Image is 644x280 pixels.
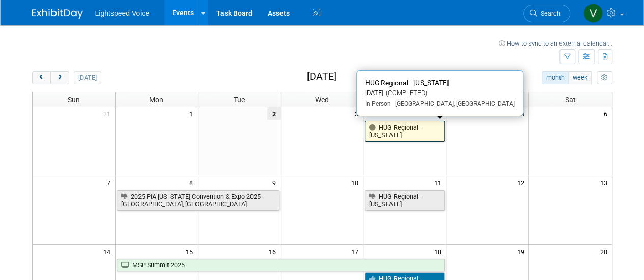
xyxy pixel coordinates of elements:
[315,96,329,104] span: Wed
[365,190,445,211] a: HUG Regional - [US_STATE]
[350,176,363,189] span: 10
[106,176,115,189] span: 7
[271,176,281,189] span: 9
[519,107,528,120] span: 5
[565,96,576,104] span: Sat
[117,190,279,211] a: 2025 PIA [US_STATE] Convention & Expo 2025 - [GEOGRAPHIC_DATA], [GEOGRAPHIC_DATA]
[117,259,445,272] a: MSP Summit 2025
[365,121,445,142] a: HUG Regional - [US_STATE]
[267,107,281,120] span: 2
[597,71,612,84] button: myCustomButton
[32,71,51,84] button: prev
[188,107,198,120] span: 1
[383,89,427,97] span: (COMPLETED)
[499,40,612,47] a: How to sync to an external calendar...
[68,96,80,104] span: Sun
[268,245,281,258] span: 16
[32,9,83,19] img: ExhibitDay
[350,245,363,258] span: 17
[537,10,561,17] span: Search
[599,176,612,189] span: 13
[583,4,603,23] img: Veronika Perkowski
[50,71,69,84] button: next
[74,71,101,84] button: [DATE]
[95,9,150,17] span: Lightspeed Voice
[516,245,528,258] span: 19
[433,176,446,189] span: 11
[599,245,612,258] span: 20
[365,89,515,98] div: [DATE]
[523,5,570,22] a: Search
[568,71,592,84] button: week
[365,79,449,87] span: HUG Regional - [US_STATE]
[234,96,245,104] span: Tue
[306,71,336,82] h2: [DATE]
[354,107,363,120] span: 3
[102,107,115,120] span: 31
[365,100,391,107] span: In-Person
[603,107,612,120] span: 6
[185,245,198,258] span: 15
[149,96,163,104] span: Mon
[516,176,528,189] span: 12
[542,71,569,84] button: month
[433,245,446,258] span: 18
[102,245,115,258] span: 14
[188,176,198,189] span: 8
[391,100,515,107] span: [GEOGRAPHIC_DATA], [GEOGRAPHIC_DATA]
[601,75,608,81] i: Personalize Calendar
